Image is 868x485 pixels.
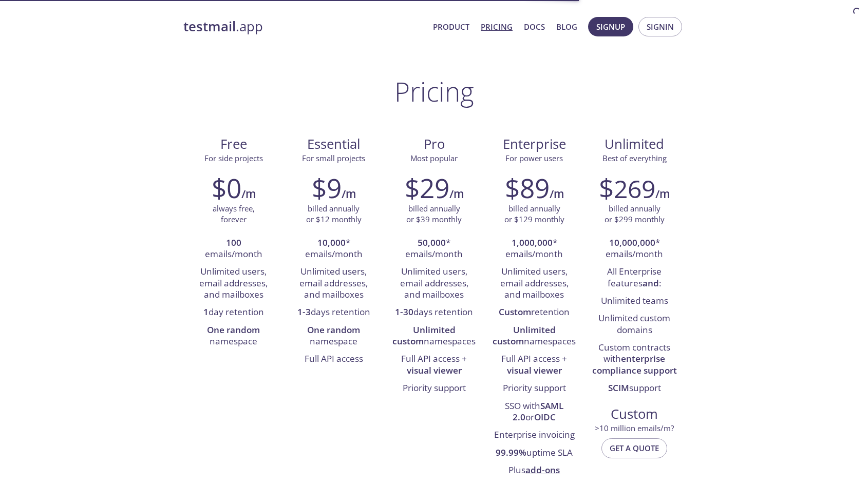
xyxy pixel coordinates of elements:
h6: /m [550,185,564,203]
p: billed annually or $39 monthly [406,203,462,225]
li: days retention [391,304,476,321]
a: Docs [524,20,545,33]
span: Get a quote [610,441,659,455]
h2: $0 [212,172,241,203]
button: Signin [638,17,682,36]
li: support [592,380,677,397]
li: * emails/month [391,235,476,264]
h2: $89 [505,172,550,203]
li: Unlimited users, email addresses, and mailboxes [492,263,577,304]
h2: $9 [312,172,342,203]
li: Full API access + [391,351,476,380]
strong: enterprise compliance support [592,353,677,376]
strong: Unlimited custom [493,324,556,347]
span: Custom [593,405,676,423]
span: 269 [614,172,655,205]
li: * emails/month [291,235,376,264]
li: day retention [191,304,276,321]
strong: 1 [203,306,209,318]
strong: 1-30 [395,306,413,318]
li: Unlimited users, email addresses, and mailboxes [391,263,476,304]
li: All Enterprise features : [592,263,677,293]
li: SSO with or [492,398,577,427]
li: Full API access + [492,351,577,380]
strong: Custom [499,306,531,318]
strong: testmail [183,17,236,35]
strong: SCIM [608,382,629,394]
li: days retention [291,304,376,321]
li: Priority support [391,380,476,397]
li: Custom contracts with [592,339,677,380]
li: Enterprise invoicing [492,426,577,444]
li: namespaces [391,322,476,351]
li: retention [492,304,577,321]
a: Blog [556,20,577,33]
strong: visual viewer [507,364,562,376]
strong: and [643,277,659,289]
span: For side projects [204,153,263,163]
span: Free [192,135,275,153]
span: Signup [596,20,625,33]
a: Product [433,20,469,33]
li: Plus [492,462,577,479]
strong: 10,000 [317,237,346,248]
strong: 50,000 [418,237,446,248]
span: > 10 million emails/m? [595,423,674,433]
a: add-ons [525,464,560,476]
span: Best of everything [602,153,667,163]
li: Unlimited users, email addresses, and mailboxes [291,263,376,304]
button: Signup [588,17,633,36]
li: namespace [291,322,376,351]
li: Unlimited users, email addresses, and mailboxes [191,263,276,304]
li: Unlimited custom domains [592,310,677,339]
strong: Unlimited custom [392,324,456,347]
span: Most popular [410,153,458,163]
span: Essential [292,135,375,153]
h6: /m [342,185,356,203]
strong: One random [207,324,260,336]
li: emails/month [191,235,276,264]
span: Signin [647,20,674,33]
strong: 99.99% [496,447,526,458]
button: Get a quote [601,438,667,458]
strong: One random [307,324,360,336]
h6: /m [449,185,464,203]
h6: /m [655,185,670,203]
p: billed annually or $129 monthly [504,203,564,225]
li: namespaces [492,322,577,351]
span: Unlimited [605,135,664,153]
h2: $29 [405,172,449,203]
strong: 1,000,000 [512,237,553,248]
p: billed annually or $12 monthly [306,203,362,225]
span: Pro [392,135,476,153]
li: Unlimited teams [592,293,677,310]
li: * emails/month [592,235,677,264]
a: testmail.app [183,18,425,35]
span: Enterprise [493,135,576,153]
h1: Pricing [394,76,474,107]
strong: 100 [226,237,241,248]
span: For small projects [302,153,365,163]
strong: 1-3 [297,306,311,318]
li: Priority support [492,380,577,397]
strong: OIDC [534,411,556,423]
p: always free, forever [213,203,255,225]
h2: $ [599,172,655,203]
li: namespace [191,322,276,351]
strong: SAML 2.0 [513,400,563,423]
h6: /m [241,185,256,203]
strong: 10,000,000 [609,237,655,248]
li: Full API access [291,351,376,368]
a: Pricing [481,20,513,33]
li: * emails/month [492,235,577,264]
p: billed annually or $299 monthly [605,203,665,225]
span: For power users [505,153,563,163]
strong: visual viewer [407,364,462,376]
li: uptime SLA [492,444,577,462]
